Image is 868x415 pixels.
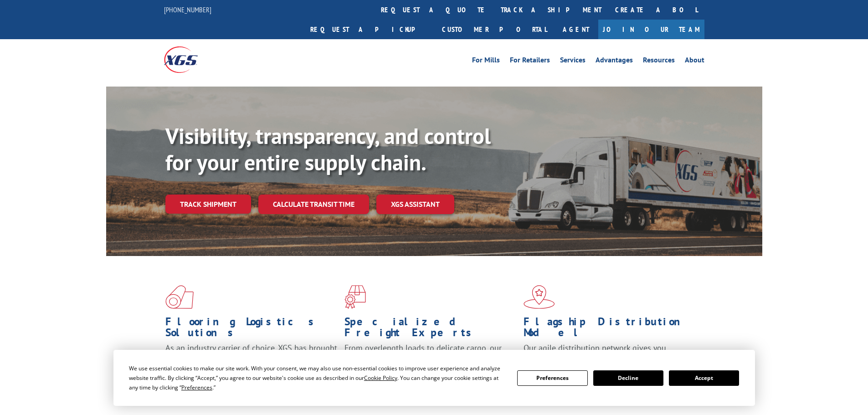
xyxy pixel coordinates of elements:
[596,56,633,67] a: Advantages
[164,5,211,14] a: [PHONE_NUMBER]
[165,316,338,343] h1: Flooring Logistics Solutions
[376,195,454,214] a: XGS ASSISTANT
[685,56,704,67] a: About
[165,195,251,214] a: Track shipment
[258,195,369,214] a: Calculate transit time
[593,370,663,386] button: Decline
[165,343,337,375] span: As an industry carrier of choice, XGS has brought innovation and dedication to flooring logistics...
[669,370,739,386] button: Accept
[303,20,435,39] a: Request a pickup
[472,56,500,67] a: For Mills
[435,20,554,39] a: Customer Portal
[344,343,517,383] p: From overlength loads to delicate cargo, our experienced staff knows the best way to move your fr...
[524,285,555,309] img: xgs-icon-flagship-distribution-model-red
[517,370,587,386] button: Preferences
[129,364,506,392] div: We use essential cookies to make our site work. With your consent, we may also use non-essential ...
[165,285,194,309] img: xgs-icon-total-supply-chain-intelligence-red
[524,316,696,343] h1: Flagship Distribution Model
[344,316,517,343] h1: Specialized Freight Experts
[113,350,755,406] div: Cookie Consent Prompt
[524,343,691,364] span: Our agile distribution network gives you nationwide inventory management on demand.
[510,56,550,67] a: For Retailers
[643,56,675,67] a: Resources
[598,20,704,39] a: Join Our Team
[364,374,397,382] span: Cookie Policy
[344,285,366,309] img: xgs-icon-focused-on-flooring-red
[560,56,586,67] a: Services
[181,384,212,391] span: Preferences
[554,20,598,39] a: Agent
[165,122,491,176] b: Visibility, transparency, and control for your entire supply chain.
